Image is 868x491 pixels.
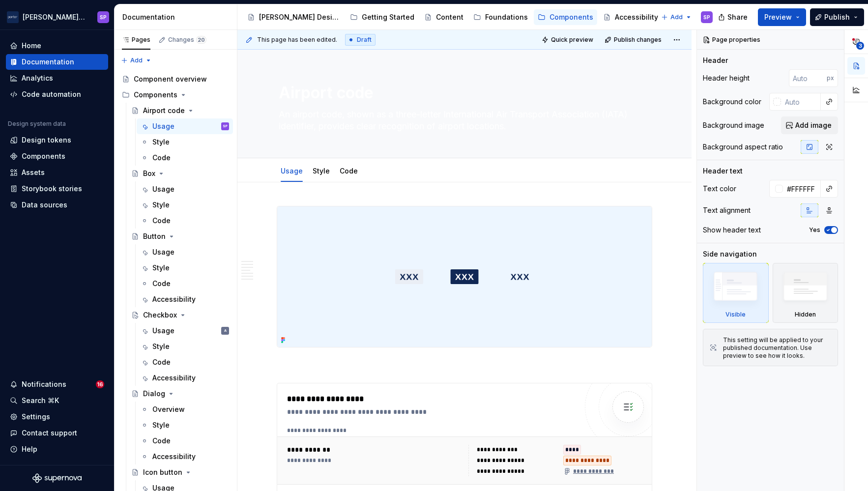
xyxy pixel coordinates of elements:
[362,12,414,22] div: Getting Started
[130,57,143,64] span: Add
[137,197,233,213] a: Style
[32,473,82,483] svg: Supernova Logo
[795,311,816,318] div: Hidden
[137,449,233,464] a: Accessibility
[725,311,746,318] div: Visible
[100,13,107,21] div: SP
[137,276,233,291] a: Code
[23,12,86,22] div: [PERSON_NAME] Airlines
[6,425,108,441] button: Contact support
[827,74,834,82] p: px
[713,8,754,26] button: Share
[703,73,750,83] div: Header height
[152,326,174,336] div: Usage
[127,464,233,480] a: Icon button
[143,231,166,241] div: Button
[703,142,783,152] div: Background aspect ratio
[152,342,170,351] div: Style
[224,326,227,336] div: A
[703,205,751,215] div: Text alignment
[122,36,150,44] div: Pages
[2,6,112,28] button: [PERSON_NAME] AirlinesSP
[781,93,821,111] input: Auto
[22,412,50,422] div: Settings
[789,69,827,87] input: Auto
[485,12,528,22] div: Foundations
[277,81,648,105] textarea: Airport code
[6,376,108,392] button: Notifications16
[152,404,185,414] div: Overview
[8,120,66,128] div: Design system data
[469,9,532,25] a: Foundations
[346,9,418,25] a: Getting Started
[122,12,233,22] div: Documentation
[703,13,710,21] div: SP
[703,184,736,194] div: Text color
[152,452,196,462] div: Accessibility
[824,12,850,22] span: Publish
[137,244,233,260] a: Usage
[137,417,233,433] a: Style
[143,389,165,399] div: Dialog
[243,9,344,25] a: [PERSON_NAME] Design
[6,54,108,70] a: Documentation
[809,226,820,234] label: Yes
[152,121,174,131] div: Usage
[137,402,233,417] a: Overview
[257,36,337,44] span: This page has been edited.
[22,89,81,99] div: Code automation
[703,97,761,107] div: Background color
[6,70,108,86] a: Analytics
[22,135,71,145] div: Design tokens
[22,444,37,454] div: Help
[357,36,372,44] span: Draft
[22,168,45,177] div: Assets
[703,249,757,259] div: Side navigation
[6,165,108,180] a: Assets
[152,153,171,163] div: Code
[436,12,463,22] div: Content
[6,197,108,213] a: Data sources
[277,206,652,347] img: e85129ad-5ce6-409e-ae49-3d1c00c9c9db.png
[223,121,228,131] div: SP
[259,12,340,22] div: [PERSON_NAME] Design
[6,87,108,102] a: Code automation
[137,150,233,166] a: Code
[127,103,233,118] a: Airport code
[22,41,41,51] div: Home
[22,151,65,161] div: Components
[152,436,171,446] div: Code
[96,380,104,388] span: 16
[22,57,74,67] div: Documentation
[773,263,839,323] div: Hidden
[127,386,233,402] a: Dialog
[727,12,748,22] span: Share
[127,229,233,244] a: Button
[196,36,206,44] span: 20
[281,167,303,175] a: Usage
[152,373,196,383] div: Accessibility
[22,184,82,194] div: Storybook stories
[551,36,593,44] span: Quick preview
[143,467,182,477] div: Icon button
[127,307,233,323] a: Checkbox
[22,73,53,83] div: Analytics
[137,339,233,354] a: Style
[137,370,233,386] a: Accessibility
[168,36,206,44] div: Changes
[550,12,593,22] div: Components
[143,310,177,320] div: Checkbox
[152,247,174,257] div: Usage
[6,441,108,457] button: Help
[703,225,761,235] div: Show header text
[6,148,108,164] a: Components
[6,181,108,197] a: Storybook stories
[534,9,597,25] a: Components
[22,428,77,438] div: Contact support
[137,134,233,150] a: Style
[336,160,362,181] div: Code
[420,9,467,25] a: Content
[143,106,185,116] div: Airport code
[118,54,155,67] button: Add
